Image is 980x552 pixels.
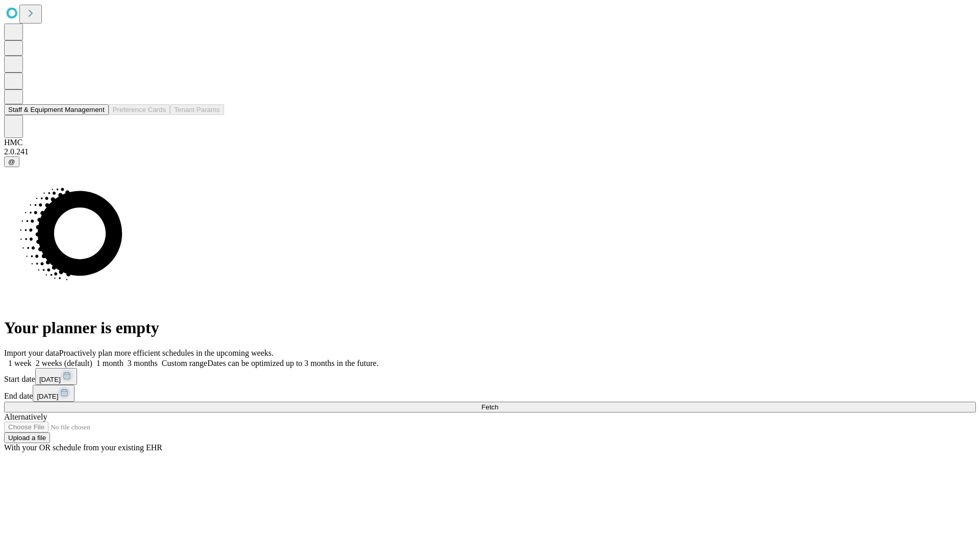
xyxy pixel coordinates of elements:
span: Custom range [162,359,207,367]
span: [DATE] [37,393,58,400]
span: 1 month [96,359,124,367]
span: Proactively plan more efficient schedules in the upcoming weeks. [59,349,274,357]
div: Start date [4,368,976,385]
button: Fetch [4,402,976,412]
button: [DATE] [35,368,77,385]
button: Preference Cards [109,104,170,115]
span: 3 months [128,359,158,367]
button: @ [4,156,19,167]
span: Dates can be optimized up to 3 months in the future. [207,359,378,367]
div: 2.0.241 [4,147,976,156]
button: Tenant Params [170,104,224,115]
button: Upload a file [4,432,50,443]
span: 1 week [8,359,32,367]
span: Fetch [481,403,498,411]
div: End date [4,385,976,402]
span: Import your data [4,349,59,357]
button: Staff & Equipment Management [4,104,109,115]
span: @ [8,158,15,166]
button: [DATE] [33,385,75,402]
span: With your OR schedule from your existing EHR [4,443,162,452]
span: [DATE] [39,376,61,383]
span: 2 weeks (default) [36,359,92,367]
span: Alternatively [4,412,47,421]
div: HMC [4,138,976,147]
h1: Your planner is empty [4,318,976,337]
